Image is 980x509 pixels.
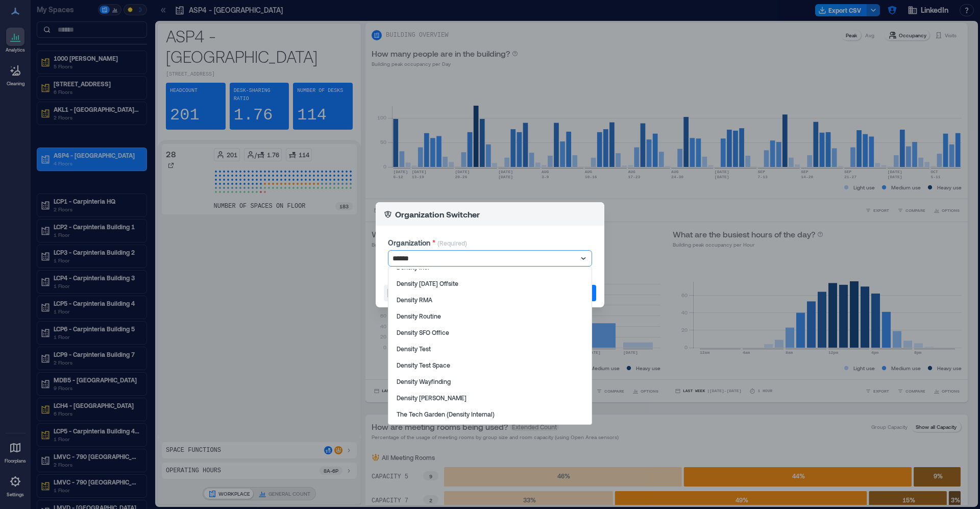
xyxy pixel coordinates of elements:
[397,345,431,353] p: Density Test
[397,394,467,402] p: Density [PERSON_NAME]
[395,208,480,221] p: Organization Switcher
[397,410,495,418] p: The Tech Garden (Density Internal)
[397,328,449,336] p: Density SFO Office
[397,296,432,304] p: Density RMA
[397,312,441,320] p: Density Routine
[397,377,451,385] p: Density Wayfinding
[397,361,450,369] p: Density Test Space
[384,285,431,301] button: Turn Off
[437,239,467,250] p: (Required)
[388,238,435,248] label: Organization
[397,279,458,287] p: Density [DATE] Offsite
